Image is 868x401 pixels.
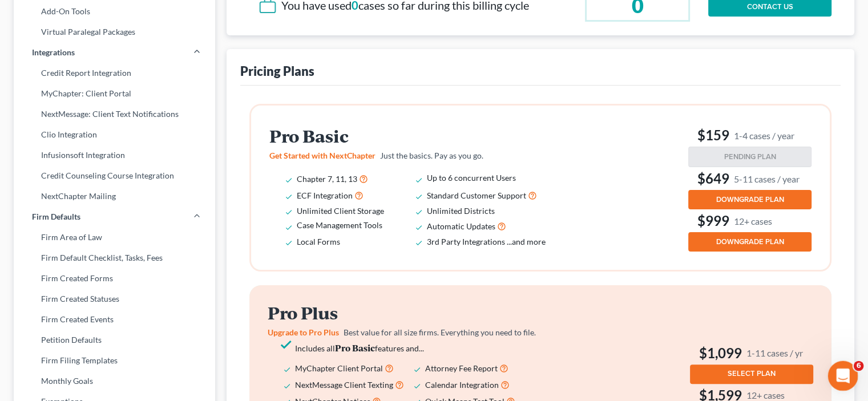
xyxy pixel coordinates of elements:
[427,221,495,231] span: Automatic Updates
[14,309,215,330] a: Firm Created Events
[690,364,813,384] button: SELECT PLAN
[240,63,314,79] div: Pricing Plans
[269,127,562,145] h2: Pro Basic
[425,380,499,390] span: Calendar Integration
[688,147,812,167] button: PENDING PLAN
[14,186,215,206] a: NextChapter Mailing
[14,145,215,165] a: Infusionsoft Integration
[688,232,812,252] button: DOWNGRADE PLAN
[14,248,215,268] a: Firm Default Checklist, Tasks, Fees
[688,190,812,209] button: DOWNGRADE PLAN
[14,330,215,350] a: Petition Defaults
[295,343,424,353] span: Includes all features and...
[14,289,215,309] a: Firm Created Statuses
[427,173,516,183] span: Up to 6 concurrent Users
[297,174,357,184] span: Chapter 7, 11, 13
[507,237,546,246] span: ...and more
[734,129,794,141] small: 1-4 cases / year
[269,151,376,160] span: Get Started with NextChapter
[716,195,784,204] span: DOWNGRADE PLAN
[828,361,858,391] iframe: Intercom live chat
[297,206,384,216] span: Unlimited Client Storage
[427,206,495,216] span: Unlimited Districts
[746,389,785,401] small: 12+ cases
[14,124,215,145] a: Clio Integration
[14,22,215,42] a: Virtual Paralegal Packages
[295,380,393,390] span: NextMessage Client Texting
[14,268,215,289] a: Firm Created Forms
[14,104,215,124] a: NextMessage: Client Text Notifications
[32,47,75,58] span: Integrations
[425,363,498,373] span: Attorney Fee Report
[335,342,375,354] strong: Pro Basic
[14,63,215,83] a: Credit Report Integration
[728,369,776,378] span: SELECT PLAN
[688,169,812,188] h3: $649
[32,211,80,222] span: Firm Defaults
[268,303,560,322] h2: Pro Plus
[734,215,772,227] small: 12+ cases
[295,363,383,373] span: MyChapter Client Portal
[14,227,215,248] a: Firm Area of Law
[14,42,215,63] a: Integrations
[14,83,215,104] a: MyChapter: Client Portal
[427,237,505,246] span: 3rd Party Integrations
[854,361,864,371] span: 6
[380,151,483,160] span: Just the basics. Pay as you go.
[14,1,215,22] a: Add-On Tools
[746,347,803,359] small: 1-11 cases / yr
[14,206,215,227] a: Firm Defaults
[297,220,382,230] span: Case Management Tools
[344,327,536,337] span: Best value for all size firms. Everything you need to file.
[427,191,526,200] span: Standard Customer Support
[14,371,215,391] a: Monthly Goals
[297,237,340,246] span: Local Forms
[724,152,776,161] span: PENDING PLAN
[688,126,812,144] h3: $159
[268,327,339,337] span: Upgrade to Pro Plus
[734,173,800,185] small: 5-11 cases / year
[14,350,215,371] a: Firm Filing Templates
[297,191,353,200] span: ECF Integration
[14,165,215,186] a: Credit Counseling Course Integration
[690,344,813,362] h3: $1,099
[688,212,812,230] h3: $999
[716,237,784,246] span: DOWNGRADE PLAN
